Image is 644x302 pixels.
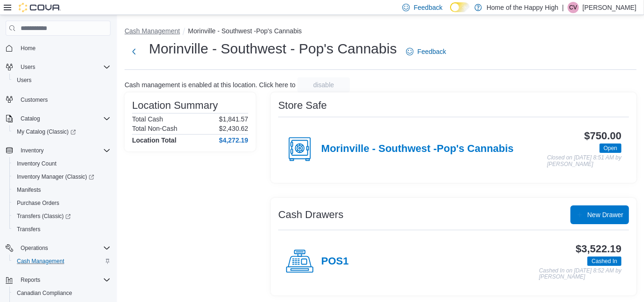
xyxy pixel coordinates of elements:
[21,244,48,252] span: Operations
[562,2,564,13] p: |
[13,256,68,267] a: Cash Management
[21,63,35,71] span: Users
[21,45,36,52] span: Home
[2,41,114,55] button: Home
[149,39,397,58] h1: Morinville - Southwest - Pop's Cannabis
[17,242,111,254] span: Operations
[9,170,114,183] a: Inventory Manager (Classic)
[188,27,302,35] button: Morinville - Southwest -Pop's Cannabis
[13,184,44,196] a: Manifests
[2,144,114,157] button: Inventory
[17,61,111,73] span: Users
[585,130,622,142] h3: $750.00
[570,205,629,224] button: New Drawer
[587,257,622,266] span: Cashed In
[13,211,74,222] a: Transfers (Classic)
[17,43,39,54] a: Home
[13,211,111,222] span: Transfers (Classic)
[13,126,111,137] span: My Catalog (Classic)
[17,145,111,156] span: Inventory
[487,2,558,13] p: Home of the Happy High
[587,210,623,219] span: New Drawer
[17,76,31,84] span: Users
[9,74,114,87] button: Users
[17,94,52,106] a: Customers
[9,210,114,223] a: Transfers (Classic)
[576,243,622,255] h3: $3,522.19
[219,136,248,144] h4: $4,272.19
[9,287,114,300] button: Canadian Compliance
[13,197,63,209] a: Purchase Orders
[132,125,178,132] h6: Total Non-Cash
[17,61,39,73] button: Users
[17,289,72,297] span: Canadian Compliance
[2,273,114,287] button: Reports
[13,75,111,86] span: Users
[2,242,114,255] button: Operations
[21,115,40,122] span: Catalog
[13,126,80,137] a: My Catalog (Classic)
[13,158,111,169] span: Inventory Count
[9,183,114,196] button: Manifests
[125,27,180,35] button: Cash Management
[321,256,349,268] h4: POS1
[21,276,40,284] span: Reports
[9,125,114,138] a: My Catalog (Classic)
[132,136,177,144] h4: Location Total
[17,226,40,233] span: Transfers
[278,209,343,220] h3: Cash Drawers
[402,42,450,61] a: Feedback
[17,199,59,207] span: Purchase Orders
[2,92,114,106] button: Customers
[21,147,44,154] span: Inventory
[125,26,637,38] nav: An example of EuiBreadcrumbs
[17,113,111,124] span: Catalog
[132,115,163,123] h6: Total Cash
[17,145,47,156] button: Inventory
[13,256,111,267] span: Cash Management
[13,171,98,182] a: Inventory Manager (Classic)
[414,3,442,12] span: Feedback
[450,2,470,12] input: Dark Mode
[17,212,71,220] span: Transfers (Classic)
[604,144,617,152] span: Open
[13,287,76,299] a: Canadian Compliance
[547,155,622,167] p: Closed on [DATE] 8:51 AM by [PERSON_NAME]
[13,158,60,169] a: Inventory Count
[17,274,44,286] button: Reports
[125,42,143,61] button: Next
[17,173,94,181] span: Inventory Manager (Classic)
[219,125,248,132] p: $2,430.62
[2,60,114,74] button: Users
[297,77,350,92] button: disable
[13,171,111,182] span: Inventory Manager (Classic)
[13,197,111,209] span: Purchase Orders
[2,112,114,125] button: Catalog
[19,3,61,12] img: Cova
[570,2,577,13] span: CV
[583,2,637,13] p: [PERSON_NAME]
[9,157,114,170] button: Inventory Count
[9,196,114,210] button: Purchase Orders
[313,80,334,90] span: disable
[17,242,52,254] button: Operations
[13,184,111,196] span: Manifests
[568,2,579,13] div: Carla Vandusen
[17,93,111,105] span: Customers
[17,113,44,124] button: Catalog
[417,47,446,56] span: Feedback
[17,128,76,136] span: My Catalog (Classic)
[592,257,617,265] span: Cashed In
[539,268,622,280] p: Cashed In on [DATE] 8:52 AM by [PERSON_NAME]
[17,257,64,265] span: Cash Management
[21,96,48,104] span: Customers
[13,287,111,299] span: Canadian Compliance
[13,224,44,235] a: Transfers
[278,100,327,111] h3: Store Safe
[17,186,41,194] span: Manifests
[13,224,111,235] span: Transfers
[132,100,218,111] h3: Location Summary
[9,223,114,236] button: Transfers
[17,42,111,54] span: Home
[600,143,622,153] span: Open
